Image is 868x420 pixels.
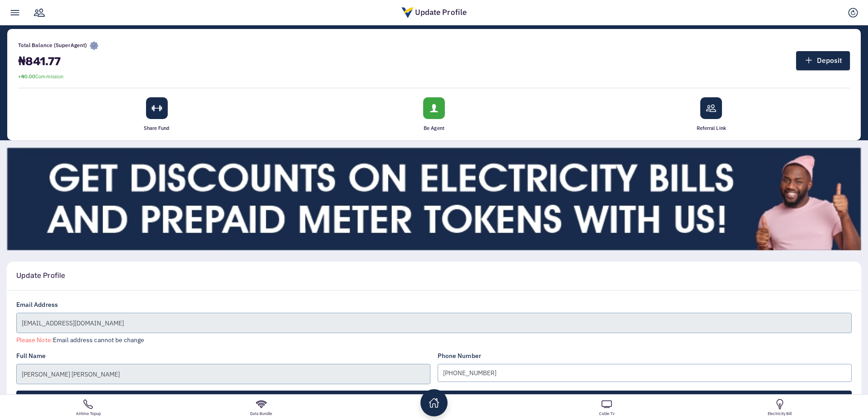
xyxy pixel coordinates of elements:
[295,97,572,131] a: Be Agent
[695,411,864,416] strong: Electricity Bill
[4,411,173,416] strong: Airtime Topup
[16,351,46,361] label: Full Name
[295,125,572,131] strong: Be Agent
[520,395,693,420] a: Cable Tv
[18,97,295,131] a: Share Fund
[176,411,345,416] strong: Data Bundle
[2,395,175,420] a: Airtime Topup
[796,51,850,70] a: Deposit
[693,395,866,420] a: Electricity Bill
[18,56,99,67] h1: ₦841.77
[16,336,53,344] span: Please Note:
[16,271,65,280] h5: Update Profile
[817,55,842,66] strong: Deposit
[812,363,868,406] iframe: chat widget
[7,147,861,250] img: 1731869762electricity.jpg
[175,395,347,420] a: Data Bundle
[18,73,35,80] b: +₦0.00
[401,7,413,18] img: logo
[16,335,852,345] p: Email address cannot be change
[16,313,852,333] input: Email Address
[18,73,63,80] small: Commission
[429,397,439,408] ion-icon: home outline
[16,300,58,310] label: Email Address
[438,351,481,361] label: Phone Number
[18,125,295,131] strong: Share Fund
[397,7,471,19] div: Update Profile
[438,364,852,382] input: Phone Number
[522,411,691,416] strong: Cable Tv
[18,40,99,51] span: Total Balance (SuperAgent)
[573,125,850,131] strong: Referral Link
[573,97,850,131] a: Referral Link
